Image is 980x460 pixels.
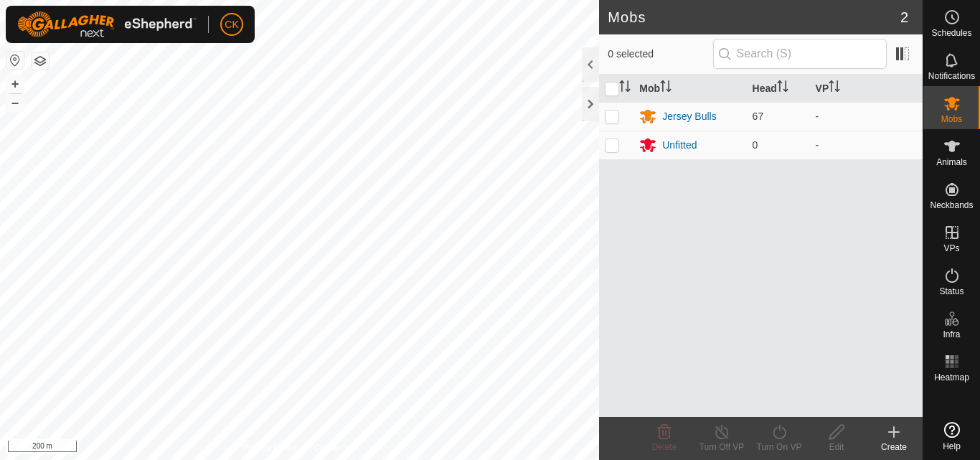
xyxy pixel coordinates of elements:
[936,158,967,166] span: Animals
[941,115,962,123] span: Mobs
[243,441,297,454] a: Privacy Policy
[693,441,750,454] div: Turn Off VP
[608,9,900,26] h2: Mobs
[662,109,716,124] div: Jersey Bulls
[747,75,810,103] th: Head
[777,83,788,94] p-sorticon: Activate to sort
[32,52,49,70] button: Map Layers
[810,75,923,103] th: VP
[619,83,631,94] p-sorticon: Activate to sort
[900,6,908,28] span: 2
[928,72,975,80] span: Notifications
[660,83,672,94] p-sorticon: Activate to sort
[753,139,758,151] span: 0
[808,441,865,454] div: Edit
[865,441,923,454] div: Create
[633,75,746,103] th: Mob
[314,441,356,454] a: Contact Us
[943,442,961,451] span: Help
[931,29,971,37] span: Schedules
[608,47,712,62] span: 0 selected
[943,330,960,339] span: Infra
[934,373,969,382] span: Heatmap
[753,111,764,122] span: 67
[6,75,24,93] button: +
[6,52,24,69] button: Reset Map
[923,416,980,456] a: Help
[652,442,677,452] span: Delete
[17,11,197,37] img: Gallagher Logo
[662,138,697,153] div: Unfitted
[713,39,887,69] input: Search (S)
[943,244,959,253] span: VPs
[810,131,923,159] td: -
[225,17,238,32] span: CK
[750,441,808,454] div: Turn On VP
[6,94,24,111] button: –
[930,201,973,210] span: Neckbands
[939,287,963,296] span: Status
[829,83,840,94] p-sorticon: Activate to sort
[810,102,923,131] td: -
